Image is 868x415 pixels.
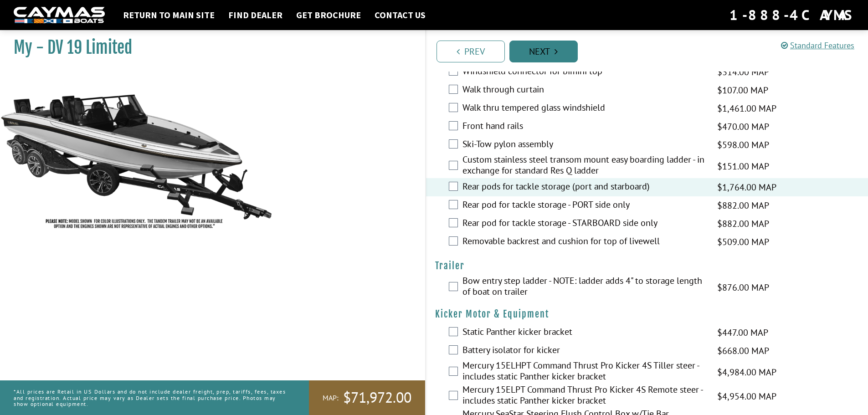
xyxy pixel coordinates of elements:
label: Removable backrest and cushion for top of livewell [462,236,706,249]
h4: Trailer [435,260,859,272]
label: Bow entry step ladder - NOTE: ladder adds 4" to storage length of boat on trailer [462,275,706,299]
span: $470.00 MAP [717,120,769,133]
span: $4,954.00 MAP [717,389,776,403]
a: Standard Features [781,40,854,51]
span: $598.00 MAP [717,138,769,152]
h4: Kicker Motor & Equipment [435,308,859,320]
a: Prev [437,41,505,62]
a: Return to main site [118,9,219,21]
span: $882.00 MAP [717,199,769,212]
p: *All prices are Retail in US Dollars and do not include dealer freight, prep, tariffs, fees, taxe... [14,384,288,411]
a: Find Dealer [224,9,287,21]
label: Windshield connector for bimini top [462,66,706,79]
label: Ski-Tow pylon assembly [462,138,706,152]
label: Rear pods for tackle storage (port and starboard) [462,181,706,194]
a: Next [509,41,578,62]
span: $151.00 MAP [717,159,769,173]
label: Front hand rails [462,120,706,133]
span: $314.00 MAP [717,65,769,79]
a: Contact Us [370,9,430,21]
img: white-logo-c9c8dbefe5ff5ceceb0f0178aa75bf4bb51f6bca0971e226c86eb53dfe498488.png [14,7,105,24]
h1: My - DV 19 Limited [14,37,402,58]
span: $1,764.00 MAP [717,180,776,194]
a: MAP:$71,972.00 [309,380,425,415]
label: Static Panther kicker bracket [462,326,706,339]
span: MAP: [323,393,339,403]
span: $447.00 MAP [717,326,768,339]
label: Rear pod for tackle storage - STARBOARD side only [462,217,706,231]
span: $71,972.00 [343,388,411,407]
label: Mercury 15ELPT Command Thrust Pro Kicker 4S Remote steer - includes static Panther kicker bracket [462,384,706,408]
span: $882.00 MAP [717,217,769,231]
span: $668.00 MAP [717,344,769,358]
span: $107.00 MAP [717,83,768,97]
span: $1,461.00 MAP [717,102,776,115]
span: $876.00 MAP [717,281,769,294]
label: Custom stainless steel transom mount easy boarding ladder - in exchange for standard Res Q ladder [462,154,706,178]
label: Battery isolator for kicker [462,344,706,358]
span: $509.00 MAP [717,235,769,249]
label: Mercury 15ELHPT Command Thrust Pro Kicker 4S Tiller steer - includes static Panther kicker bracket [462,360,706,384]
label: Walk thru tempered glass windshield [462,102,706,115]
a: Get Brochure [292,9,365,21]
div: 1-888-4CAYMAS [729,5,854,25]
label: Rear pod for tackle storage - PORT side only [462,199,706,212]
span: $4,984.00 MAP [717,365,776,379]
label: Walk through curtain [462,84,706,97]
